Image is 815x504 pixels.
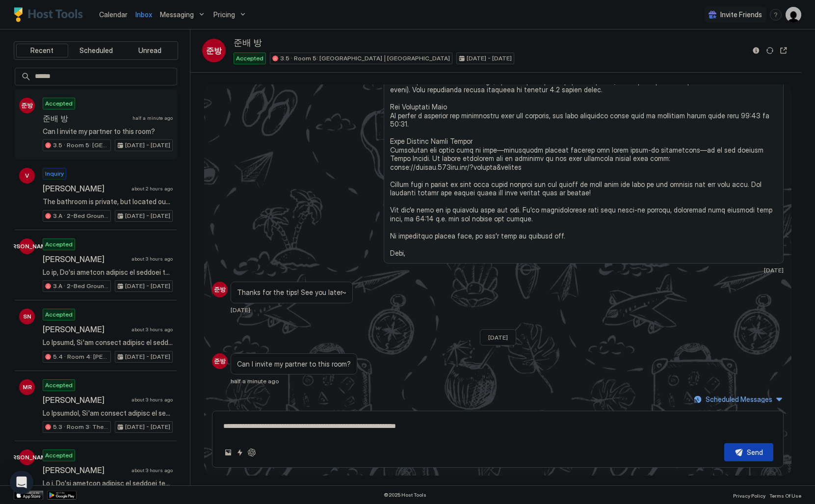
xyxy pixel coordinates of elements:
span: Thanks for the tips! See you later~ [237,288,346,297]
span: Accepted [45,451,73,460]
span: 3.5 · Room 5: [GEOGRAPHIC_DATA] | [GEOGRAPHIC_DATA] [53,141,108,150]
span: Can I invite my partner to this room? [237,360,351,369]
span: MR [23,383,32,392]
span: [DATE] - [DATE] [125,282,170,291]
span: [DATE] - [DATE] [467,54,512,63]
span: Scheduled [79,46,113,55]
span: about 3 hours ago [131,326,173,333]
span: [PERSON_NAME] [43,184,128,193]
span: 3.5 · Room 5: [GEOGRAPHIC_DATA] | [GEOGRAPHIC_DATA] [280,54,450,63]
a: App Store [14,491,43,500]
span: Lo ip, Do'si ametcon adipisc el seddoei tem incididu! Utla etd mag ali enimadm ven'qu nost exe u ... [43,268,173,277]
span: Accepted [45,240,73,249]
span: [PERSON_NAME] [43,254,128,264]
span: Privacy Policy [733,493,765,499]
span: Terms Of Use [769,493,801,499]
span: Inquiry [45,169,64,178]
span: Recent [30,46,53,55]
span: Unread [138,46,161,55]
span: Accepted [236,54,263,63]
span: half a minute ago [231,377,279,385]
span: about 3 hours ago [131,256,173,262]
span: 3.A · 2-Bed Ground Floor Suite | Private Bath | [GEOGRAPHIC_DATA] [53,282,108,291]
div: menu [770,9,782,21]
span: SN [23,312,31,321]
span: [PERSON_NAME] [43,465,128,475]
a: Host Tools Logo [14,7,87,22]
span: Can I invite my partner to this room? [43,127,173,136]
a: Privacy Policy [733,490,765,500]
span: Accepted [45,310,73,319]
span: [DATE] - [DATE] [125,423,170,431]
button: ChatGPT Auto Reply [246,447,258,458]
button: Scheduled Messages [692,393,784,406]
span: 준배 방 [234,37,262,49]
span: Messaging [160,10,194,19]
button: Upload image [222,447,234,458]
span: [DATE] [764,266,784,274]
span: The bathroom is private, but located outside of the rooms through a shared hallway. [43,197,173,206]
div: Send [747,447,763,457]
span: 준방 [214,357,226,366]
span: [DATE] [488,334,508,341]
span: 5.4 · Room 4: [PERSON_NAME][GEOGRAPHIC_DATA] | Large room | [PERSON_NAME] [53,352,108,361]
span: about 2 hours ago [131,186,173,192]
span: Invite Friends [720,10,762,19]
span: V [25,171,29,180]
button: Send [724,443,773,461]
span: [PERSON_NAME] [43,395,128,405]
input: Input Field [31,68,177,85]
span: 5.3 · Room 3: The Colours | Master bedroom | [GEOGRAPHIC_DATA] [53,423,108,431]
span: 준배 방 [43,113,129,123]
span: 준방 [214,285,226,294]
span: [DATE] - [DATE] [125,141,170,150]
span: 준방 [206,45,222,56]
button: Unread [124,44,176,57]
span: [DATE] - [DATE] [125,212,170,220]
span: Inbox [135,10,152,19]
div: tab-group [14,41,178,60]
a: Google Play Store [47,491,77,500]
a: Inbox [135,9,152,20]
span: [DATE] [231,306,250,314]
span: [DATE] - [DATE] [125,352,170,361]
button: Reservation information [750,45,762,56]
a: Calendar [99,9,128,20]
button: Quick reply [234,447,246,458]
div: Scheduled Messages [706,394,772,404]
span: about 3 hours ago [131,397,173,403]
span: 3.A · 2-Bed Ground Floor Suite | Private Bath | [GEOGRAPHIC_DATA] [53,212,108,220]
span: Calendar [99,10,128,19]
span: about 3 hours ago [131,467,173,474]
span: Accepted [45,99,73,108]
div: Open Intercom Messenger [10,471,33,494]
span: [PERSON_NAME] [43,324,128,334]
span: Lo Ipsumdol, Si'am consect adipisc el seddoei tem incididu! Utla etd mag ali enimadm ven'qu nost ... [43,409,173,418]
button: Recent [16,44,68,57]
span: half a minute ago [132,115,173,121]
span: © 2025 Host Tools [384,492,426,498]
div: User profile [786,7,801,23]
span: 준방 [21,101,33,110]
span: Accepted [45,381,73,390]
a: Terms Of Use [769,490,801,500]
button: Scheduled [70,44,122,57]
button: Open reservation [778,45,789,56]
span: Lo i, Do'si ametcon adipisc el seddoei tem incididu! Utla etd mag ali enimadm ven'qu nost exe u l... [43,479,173,488]
button: Sync reservation [764,45,776,56]
span: Pricing [213,10,235,19]
span: Lo Ipsumd, Si'am consect adipisc el seddoei tem incididu! Utla etd mag ali enimadm ven'qu nost ex... [43,338,173,347]
span: [PERSON_NAME] [3,453,52,462]
span: [PERSON_NAME] [3,242,52,251]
